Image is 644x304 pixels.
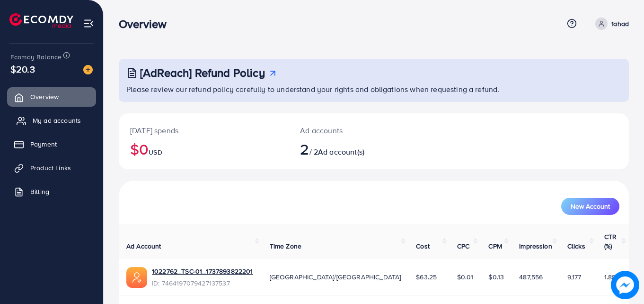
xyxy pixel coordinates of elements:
span: Cost [416,241,430,251]
span: Impression [519,241,552,251]
h3: [AdReach] Refund Policy [140,66,265,80]
a: My ad accounts [7,111,96,130]
span: My ad accounts [33,116,81,125]
span: 487,556 [519,272,543,282]
span: Clicks [567,241,585,251]
span: Billing [30,187,49,196]
img: ic-ads-acc.e4c84228.svg [126,267,147,288]
span: Product Links [30,163,71,173]
span: $0.13 [488,272,504,282]
span: ID: 7464197079427137537 [152,278,253,288]
span: $20.3 [10,62,35,76]
a: 1022762_TSC-01_1737893822201 [152,267,253,276]
img: logo [9,13,73,28]
span: CTR (%) [604,232,617,251]
span: CPC [457,241,469,251]
h2: $0 [130,140,277,158]
a: Billing [7,182,96,201]
p: Please review our refund policy carefully to understand your rights and obligations when requesti... [126,83,623,95]
span: Ecomdy Balance [10,52,62,62]
p: Ad accounts [300,125,405,136]
span: USD [149,147,162,157]
span: Time Zone [270,241,301,251]
span: Payment [30,139,57,149]
a: Payment [7,135,96,154]
p: fahad [611,18,629,29]
span: Ad Account [126,241,161,251]
h3: Overview [119,17,174,31]
p: [DATE] spends [130,125,277,136]
a: Overview [7,87,96,106]
span: New Account [571,203,610,210]
span: 1.88 [604,272,616,282]
span: Ad account(s) [318,147,364,157]
span: Overview [30,92,59,101]
a: Product Links [7,158,96,177]
span: $63.25 [416,272,437,282]
img: image [83,65,93,74]
span: 9,177 [567,272,582,282]
img: image [611,271,639,299]
span: CPM [488,241,502,251]
span: $0.01 [457,272,474,282]
img: menu [83,18,94,29]
span: 2 [300,138,309,160]
a: fahad [591,18,629,30]
h2: / 2 [300,140,405,158]
span: [GEOGRAPHIC_DATA]/[GEOGRAPHIC_DATA] [270,272,401,282]
button: New Account [561,198,619,215]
